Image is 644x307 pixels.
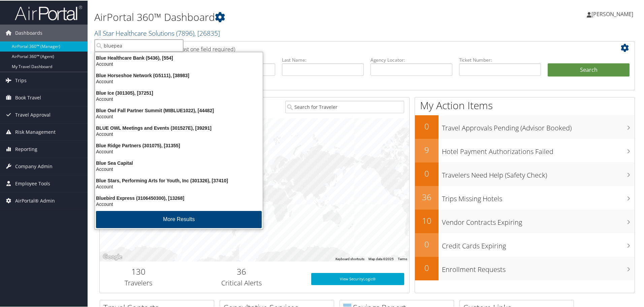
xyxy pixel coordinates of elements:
span: Company Admin [15,157,53,174]
div: Account [91,60,267,66]
h2: 36 [415,191,439,202]
a: 0Travel Approvals Pending (Advisor Booked) [415,115,635,138]
span: Risk Management [15,123,56,140]
button: Search [548,63,630,76]
h2: 0 [415,238,439,249]
div: BLUE OWL Meetings and Events (301527E), [39291] [91,124,267,130]
h2: 36 [182,265,301,277]
div: Blue Healthcare Bank (5436), [554] [91,54,267,60]
div: Blue Horseshoe Network (G5111), [38983] [91,72,267,78]
h3: Critical Alerts [182,278,301,287]
span: (at least one field required) [171,45,235,52]
a: View SecurityLogic® [311,272,404,284]
h3: Vendor Contracts Expiring [442,214,635,226]
span: , [ 26835 ] [194,28,220,37]
img: airportal-logo.png [15,4,82,20]
span: ( 7896 ) [176,28,194,37]
a: 0Credit Cards Expiring [415,233,635,256]
a: Terms (opens in new tab) [398,256,407,260]
h3: Travel Approvals Pending (Advisor Booked) [442,119,635,132]
h3: Enrollment Requests [442,261,635,274]
h2: 0 [415,262,439,273]
h2: 0 [415,120,439,131]
a: Open this area in Google Maps (opens a new window) [101,252,124,261]
span: AirPortal® Admin [15,192,55,209]
input: Search Accounts [95,39,183,51]
h3: Travelers Need Help (Safety Check) [442,166,635,179]
div: Account [91,113,267,119]
button: More Results [96,210,262,227]
label: Last Name: [282,56,364,63]
a: 0Enrollment Requests [415,256,635,280]
div: Blue Owl Fall Partner Summit (MIBLUE1022), [44482] [91,107,267,113]
label: Ticket Number: [459,56,541,63]
span: Employee Tools [15,175,50,191]
div: Account [91,95,267,101]
input: Search for Traveler [285,100,404,113]
div: Account [91,130,267,136]
span: Book Travel [15,89,41,105]
h2: Airtinerary Lookup [105,42,585,53]
div: Blue Ridge Partners (301075), [31355] [91,142,267,148]
label: Agency Locator: [371,56,452,63]
span: Trips [15,71,27,88]
a: 10Vendor Contracts Expiring [415,209,635,233]
div: Account [91,201,267,207]
span: Map data ©2025 [368,256,394,260]
a: 36Trips Missing Hotels [415,185,635,209]
a: [PERSON_NAME] [587,3,640,24]
h2: 0 [415,167,439,179]
h2: 10 [415,214,439,226]
div: Account [91,183,267,189]
div: Blue Stars, Performing Arts for Youth, Inc (301326), [37410] [91,177,267,183]
h1: AirPortal 360™ Dashboard [94,9,458,24]
h1: My Action Items [415,98,635,112]
a: All Star Healthcare Solutions [94,28,220,37]
div: Blue Sea Capital [91,159,267,165]
h3: Hotel Payment Authorizations Failed [442,143,635,156]
h2: 130 [105,265,172,277]
div: Bluebird Express (3106450300), [13268] [91,194,267,201]
h3: Credit Cards Expiring [442,237,635,250]
span: Reporting [15,140,37,157]
div: Account [91,165,267,172]
h2: 9 [415,144,439,155]
a: 0Travelers Need Help (Safety Check) [415,162,635,185]
img: Google [101,252,124,261]
div: Account [91,78,267,84]
div: Blue Ice (301305), [37251] [91,89,267,95]
div: Account [91,148,267,154]
span: [PERSON_NAME] [591,10,633,17]
button: Keyboard shortcuts [335,256,364,261]
span: Dashboards [15,24,42,41]
a: 9Hotel Payment Authorizations Failed [415,138,635,162]
h3: Trips Missing Hotels [442,190,635,203]
h3: Travelers [105,278,172,287]
span: Travel Approval [15,106,51,123]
